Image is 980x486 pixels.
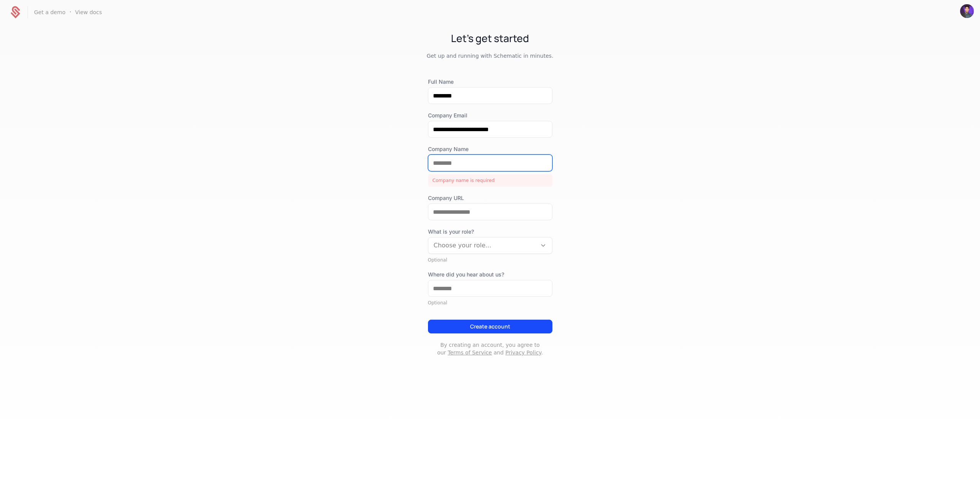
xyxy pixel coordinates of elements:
label: Company URL [428,194,552,202]
label: Company Name [428,145,552,153]
span: What is your role? [428,228,552,236]
div: Company name is required [428,174,552,187]
div: Optional [428,257,552,263]
label: Where did you hear about us? [428,271,552,278]
button: Create account [428,320,552,333]
a: Privacy Policy [505,349,541,356]
a: Terms of Service [448,349,492,356]
label: Company Email [428,112,552,119]
span: · [69,8,71,17]
label: Full Name [428,78,552,86]
a: Get a demo [34,8,65,16]
p: By creating an account, you agree to our and . [428,341,552,356]
div: Optional [428,300,552,306]
img: Muhammad [960,4,974,18]
a: View docs [75,8,102,16]
button: Open user button [960,4,974,18]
